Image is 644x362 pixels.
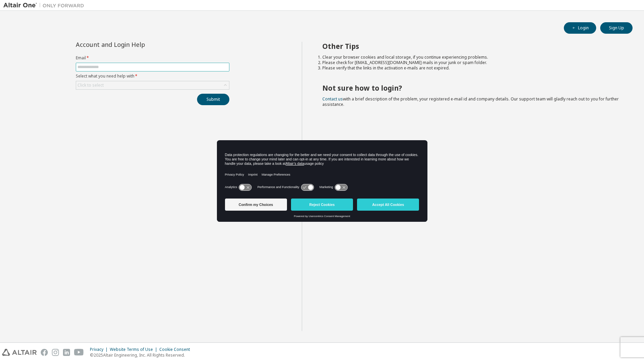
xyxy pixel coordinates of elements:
[197,94,229,105] button: Submit
[322,65,621,71] li: Please verify that the links in the activation e-mails are not expired.
[322,55,621,60] li: Clear your browser cookies and local storage, if you continue experiencing problems.
[76,81,229,89] div: Click to select
[322,42,621,51] h2: Other Tips
[76,73,229,79] label: Select what you need help with
[2,349,37,356] img: altair_logo.svg
[74,349,84,356] img: youtube.svg
[322,60,621,65] li: Please check for [EMAIL_ADDRESS][DOMAIN_NAME] mails in your junk or spam folder.
[77,83,104,88] div: Click to select
[600,22,633,34] button: Sign Up
[52,349,59,356] img: instagram.svg
[63,349,70,356] img: linkedin.svg
[90,352,194,358] p: © 2025 Altair Engineering, Inc. All Rights Reserved.
[110,347,159,352] div: Website Terms of Use
[322,96,619,107] span: with a brief description of the problem, your registered e-mail id and company details. Our suppo...
[3,2,88,9] img: Altair One
[41,349,48,356] img: facebook.svg
[90,347,110,352] div: Privacy
[322,84,621,92] h2: Not sure how to login?
[322,96,343,102] a: Contact us
[76,55,229,61] label: Email
[159,347,194,352] div: Cookie Consent
[564,22,596,34] button: Login
[76,42,199,47] div: Account and Login Help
